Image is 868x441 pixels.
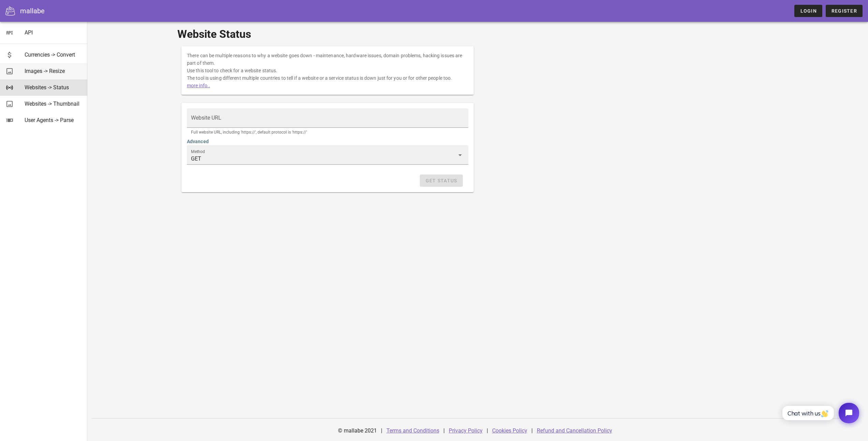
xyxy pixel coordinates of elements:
div: User Agents -> Parse [25,117,82,123]
a: Terms and Conditions [386,427,439,434]
div: | [531,423,533,439]
a: Cookies Policy [492,427,527,434]
div: Currencies -> Convert [25,51,82,58]
a: Refund and Cancellation Policy [537,427,612,434]
a: more info.. [187,83,210,88]
iframe: Tidio Chat [775,397,865,429]
div: © mallabe 2021 [334,423,381,439]
a: Privacy Policy [449,427,483,434]
div: mallabe [20,6,45,16]
div: API [25,29,82,36]
span: Login [800,8,816,14]
div: Full website URL, including 'https://', default protocol is 'https://' [191,130,464,134]
div: Images -> Resize [25,68,82,74]
div: Websites -> Thumbnail [25,101,82,107]
a: Login [794,5,822,17]
label: Method [191,149,205,154]
div: Websites -> Status [25,84,82,91]
h4: Advanced [187,138,468,145]
span: Register [831,8,857,14]
div: There can be multiple reasons to why a website goes down - maintenance, hardware issues, domain p... [181,46,474,95]
div: | [487,423,488,439]
a: Register [826,5,863,17]
div: | [443,423,445,439]
h1: Website Status [177,26,778,42]
div: | [381,423,382,439]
